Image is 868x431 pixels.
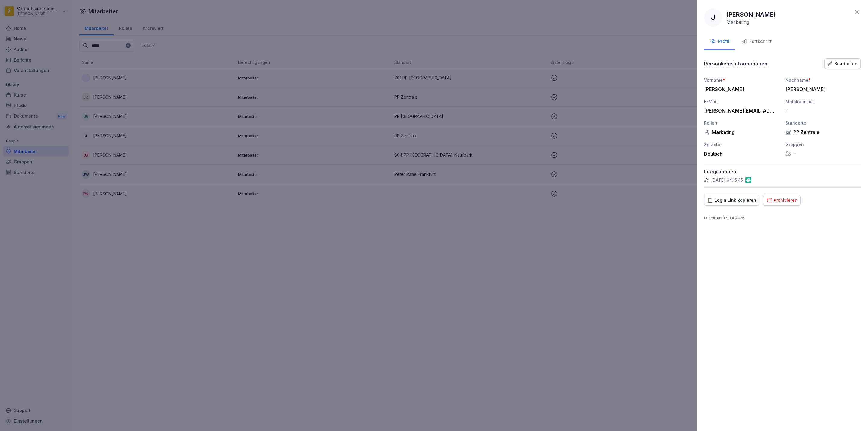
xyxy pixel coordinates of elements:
[726,10,776,19] p: [PERSON_NAME]
[704,61,767,67] p: Persönliche informationen
[711,177,743,183] p: [DATE] 04:15:45
[704,108,776,114] div: [PERSON_NAME][EMAIL_ADDRESS][DOMAIN_NAME]
[704,215,861,221] p: Erstellt am : 17. Juli 2025
[704,77,779,83] div: Vorname
[704,141,779,148] div: Sprache
[704,169,861,175] p: Integrationen
[828,60,857,67] div: Bearbeiten
[704,151,779,157] div: Deutsch
[785,77,861,83] div: Nachname
[704,34,735,50] button: Profil
[785,129,861,135] div: PP Zentrale
[704,129,779,135] div: Marketing
[704,195,759,206] button: Login Link kopieren
[741,38,772,45] div: Fortschritt
[726,19,749,25] p: Marketing
[785,141,861,147] div: Gruppen
[704,8,722,27] div: J
[824,58,861,69] button: Bearbeiten
[785,151,861,157] div: -
[707,197,756,204] div: Login Link kopieren
[785,120,861,126] div: Standorte
[704,86,776,92] div: [PERSON_NAME]
[745,177,751,183] img: gastromatic.png
[710,38,729,45] div: Profil
[704,98,779,105] div: E-Mail
[766,197,797,204] div: Archivieren
[785,98,861,105] div: Mobilnummer
[785,86,858,92] div: [PERSON_NAME]
[735,34,778,50] button: Fortschritt
[704,120,779,126] div: Rollen
[763,195,801,206] button: Archivieren
[785,108,858,114] div: -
